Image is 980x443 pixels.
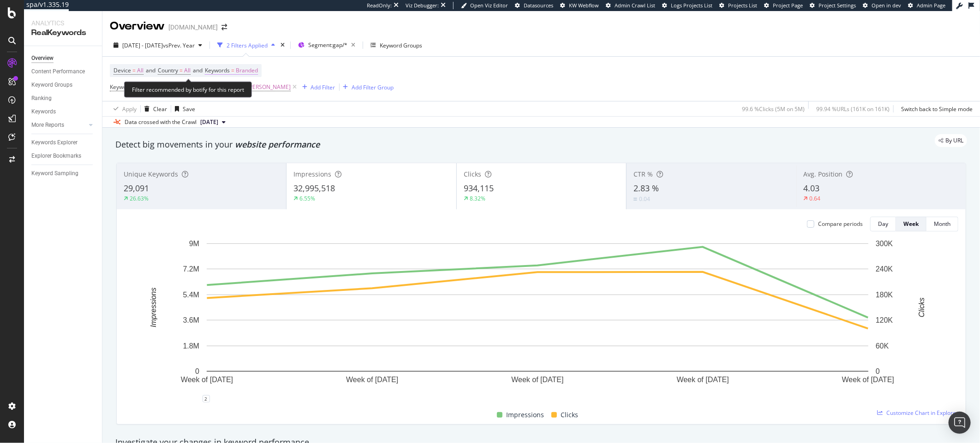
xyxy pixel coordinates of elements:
[367,38,426,53] button: Keyword Groups
[171,101,195,116] button: Save
[179,66,183,74] span: =
[311,83,335,91] div: Add Filter
[189,240,199,248] text: 9M
[183,342,199,350] text: 1.8M
[130,195,149,202] div: 26.63%
[31,28,95,38] div: RealKeywords
[214,38,279,53] button: 2 Filters Applied
[877,409,958,417] a: Customize Chart in Explorer
[110,38,206,53] button: [DATE] - [DATE]vsPrev. Year
[719,2,757,9] a: Projects List
[876,367,880,375] text: 0
[114,66,131,74] span: Device
[197,117,229,128] button: [DATE]
[308,41,347,49] span: Segment: gap/*
[31,67,85,77] div: Content Performance
[917,2,945,9] span: Admin Page
[511,376,563,384] text: Week of [DATE]
[842,376,894,384] text: Week of [DATE]
[183,265,199,273] text: 7.2M
[935,134,967,147] div: legacy label
[138,81,291,94] span: doen|[PERSON_NAME]|[PERSON_NAME]|[PERSON_NAME]
[203,395,210,402] div: 2
[810,195,821,202] div: 0.64
[764,2,803,9] a: Project Page
[122,41,163,49] span: [DATE] - [DATE]
[367,2,392,9] div: ReadOnly:
[31,151,81,161] div: Explorer Bookmarks
[110,101,137,116] button: Apply
[31,53,96,63] a: Overview
[633,170,653,178] span: CTR %
[464,183,494,194] span: 934,115
[461,2,508,9] a: Open Viz Editor
[294,38,359,53] button: Segment:gap/*
[158,66,178,74] span: Country
[728,2,757,9] span: Projects List
[31,107,96,117] a: Keywords
[227,41,268,49] div: 2 Filters Applied
[561,409,578,420] span: Clicks
[31,94,96,103] a: Ranking
[124,183,149,194] span: 29,091
[470,2,508,9] span: Open Viz Editor
[876,265,893,273] text: 240K
[205,66,230,74] span: Keywords
[524,2,553,9] span: Datasources
[804,183,820,194] span: 4.03
[31,53,54,63] div: Overview
[149,288,157,327] text: Impressions
[31,67,96,77] a: Content Performance
[876,316,893,324] text: 120K
[908,2,945,9] a: Admin Page
[926,217,958,231] button: Month
[153,105,167,113] div: Clear
[122,105,137,113] div: Apply
[31,120,64,130] div: More Reports
[949,412,971,434] div: Open Intercom Messenger
[406,2,439,9] div: Viz Debugger:
[200,118,218,126] span: 2025 Jul. 30th
[221,24,227,30] div: arrow-right-arrow-left
[31,94,52,103] div: Ranking
[163,41,195,49] span: vs Prev. Year
[515,2,553,9] a: Datasources
[231,66,234,74] span: =
[872,2,901,9] span: Open in dev
[31,80,96,90] a: Keyword Groups
[903,220,919,228] div: Week
[819,2,856,9] span: Project Settings
[168,23,218,32] div: [DOMAIN_NAME]
[816,105,890,113] div: 99.94 % URLs ( 161K on 161K )
[560,2,599,9] a: KW Webflow
[863,2,901,9] a: Open in dev
[606,2,655,9] a: Admin Crawl List
[293,170,331,178] span: Impressions
[804,170,843,178] span: Avg. Position
[124,82,252,98] div: Filter recommended by botify for this report
[506,409,544,420] span: Impressions
[569,2,599,9] span: KW Webflow
[886,409,958,417] span: Customize Chart in Explorer
[818,220,863,228] div: Compare periods
[293,183,335,194] span: 32,995,518
[124,170,178,178] span: Unique Keywords
[146,66,155,74] span: and
[773,2,803,9] span: Project Page
[897,101,973,116] button: Switch back to Simple mode
[31,120,86,130] a: More Reports
[870,217,896,231] button: Day
[810,2,856,9] a: Project Settings
[31,80,72,90] div: Keyword Groups
[31,169,78,178] div: Keyword Sampling
[193,66,203,74] span: and
[662,2,712,9] a: Logs Projects List
[31,169,96,178] a: Keyword Sampling
[380,41,422,49] div: Keyword Groups
[742,105,805,113] div: 99.6 % Clicks ( 5M on 5M )
[141,101,167,116] button: Clear
[876,342,889,350] text: 60K
[918,298,926,318] text: Clicks
[31,138,96,148] a: Keywords Explorer
[340,82,394,93] button: Add Filter Group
